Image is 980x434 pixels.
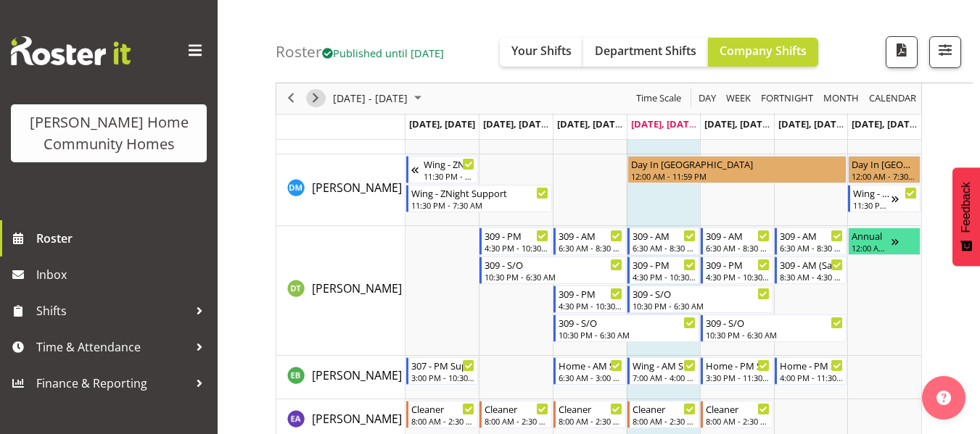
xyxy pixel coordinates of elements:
div: Cleaner [485,401,548,416]
div: 6:30 AM - 8:30 AM [633,242,696,254]
div: Eloise Bailey"s event - Home - PM Support 1 (Sat/Sun) Begin From Saturday, October 11, 2025 at 4:... [775,357,847,385]
div: 309 - S/O [706,315,843,330]
div: 6:30 AM - 8:30 AM [559,242,622,254]
div: Wing - ZNight Support [853,185,892,200]
span: Finance & Reporting [36,372,189,394]
span: calendar [868,90,918,108]
button: Time Scale [634,90,684,108]
div: Home - PM Support 1 (Sat/Sun) [780,358,844,372]
span: Day [697,90,717,108]
div: 4:30 PM - 10:30 PM [559,300,622,312]
div: 8:00 AM - 2:30 PM [411,415,475,427]
span: Feedback [960,182,973,233]
td: Dipika Thapa resource [276,226,405,356]
div: 6:30 AM - 8:30 AM [780,242,844,254]
span: Month [822,90,860,108]
div: Home - AM Support 2 [559,358,622,372]
div: Daniel Marticio"s event - Wing - ZNight Support Begin From Sunday, October 5, 2025 at 11:30:00 PM... [406,156,479,183]
div: Dipika Thapa"s event - 309 - AM Begin From Wednesday, October 8, 2025 at 6:30:00 AM GMT+13:00 End... [553,228,626,255]
a: [PERSON_NAME] [312,410,402,427]
span: [DATE], [DATE] [704,117,770,130]
div: 4:30 PM - 10:30 PM [633,271,696,283]
div: 4:00 PM - 11:30 PM [780,372,844,383]
div: [PERSON_NAME] Home Community Homes [25,112,192,155]
div: 309 - PM [559,286,622,301]
button: Timeline Week [724,90,754,108]
div: 309 - S/O [559,315,696,330]
div: 11:30 PM - 7:30 AM [853,199,892,211]
span: Published until [DATE] [322,46,444,60]
button: Your Shifts [500,38,583,67]
div: Day In [GEOGRAPHIC_DATA] [631,157,844,171]
button: Timeline Month [821,90,862,108]
div: Daniel Marticio"s event - Wing - ZNight Support Begin From Monday, October 6, 2025 at 11:30:00 PM... [406,185,552,212]
div: Cleaner [411,401,475,416]
div: Dipika Thapa"s event - 309 - AM Begin From Saturday, October 11, 2025 at 6:30:00 AM GMT+13:00 End... [775,228,847,255]
div: Day In [GEOGRAPHIC_DATA] [852,157,917,171]
div: Dipika Thapa"s event - 309 - PM Begin From Wednesday, October 8, 2025 at 4:30:00 PM GMT+13:00 End... [553,285,626,313]
div: 309 - AM [780,228,844,243]
span: Company Shifts [720,43,807,59]
button: Department Shifts [583,38,708,67]
button: Fortnight [759,90,816,108]
div: Emily-Jayne Ashton"s event - Cleaner Begin From Thursday, October 9, 2025 at 8:00:00 AM GMT+13:00... [627,401,700,428]
button: Previous [281,90,301,108]
span: [DATE], [DATE] [483,117,549,130]
h4: Roster [276,43,444,60]
div: 4:30 PM - 10:30 PM [706,271,770,283]
div: 309 - AM [706,228,770,243]
span: Your Shifts [511,43,572,59]
div: Emily-Jayne Ashton"s event - Cleaner Begin From Friday, October 10, 2025 at 8:00:00 AM GMT+13:00 ... [701,401,773,428]
div: 309 - AM [559,228,622,243]
span: [DATE] - [DATE] [332,90,409,108]
span: [DATE], [DATE] [409,117,475,130]
div: Dipika Thapa"s event - 309 - PM Begin From Friday, October 10, 2025 at 4:30:00 PM GMT+13:00 Ends ... [701,256,773,284]
div: Cleaner [633,401,696,416]
span: [PERSON_NAME] [312,367,402,383]
div: Dipika Thapa"s event - 309 - AM Begin From Friday, October 10, 2025 at 6:30:00 AM GMT+13:00 Ends ... [701,228,773,255]
div: Emily-Jayne Ashton"s event - Cleaner Begin From Monday, October 6, 2025 at 8:00:00 AM GMT+13:00 E... [406,401,479,428]
span: Department Shifts [595,43,696,59]
div: Dipika Thapa"s event - 309 - PM Begin From Thursday, October 9, 2025 at 4:30:00 PM GMT+13:00 Ends... [627,256,700,284]
div: Wing - ZNight Support [424,157,475,171]
button: Timeline Day [696,90,719,108]
div: 309 - S/O [485,257,622,272]
span: Time Scale [635,90,683,108]
div: 8:00 AM - 2:30 PM [633,415,696,427]
div: Emily-Jayne Ashton"s event - Cleaner Begin From Wednesday, October 8, 2025 at 8:00:00 AM GMT+13:0... [553,401,626,428]
div: Wing - AM Support 2 [633,358,696,372]
div: Emily-Jayne Ashton"s event - Cleaner Begin From Tuesday, October 7, 2025 at 8:00:00 AM GMT+13:00 ... [479,401,552,428]
div: 309 - S/O [633,286,770,301]
div: 3:30 PM - 11:30 PM [706,372,770,383]
div: Cleaner [559,401,622,416]
div: Dipika Thapa"s event - 309 - PM Begin From Tuesday, October 7, 2025 at 4:30:00 PM GMT+13:00 Ends ... [479,228,552,255]
button: Download a PDF of the roster according to the set date range. [886,36,918,68]
div: 11:30 PM - 7:30 AM [424,170,475,182]
div: Eloise Bailey"s event - 307 - PM Support Begin From Monday, October 6, 2025 at 3:00:00 PM GMT+13:... [406,357,479,385]
a: [PERSON_NAME] [312,179,402,196]
button: Filter Shifts [929,36,961,68]
div: 309 - PM [633,257,696,272]
td: Eloise Bailey resource [276,356,405,399]
span: [DATE], [DATE] [852,117,918,130]
div: Eloise Bailey"s event - Home - PM Support 1 Begin From Friday, October 10, 2025 at 3:30:00 PM GMT... [701,357,773,385]
div: 6:30 AM - 8:30 AM [706,242,770,254]
div: Dipika Thapa"s event - 309 - S/O Begin From Tuesday, October 7, 2025 at 10:30:00 PM GMT+13:00 End... [479,256,625,284]
span: Time & Attendance [36,336,189,358]
div: Dipika Thapa"s event - 309 - S/O Begin From Wednesday, October 8, 2025 at 10:30:00 PM GMT+13:00 E... [553,314,699,342]
button: Next [306,90,326,108]
span: [PERSON_NAME] [312,411,402,427]
div: 12:00 AM - 7:30 AM [852,170,917,182]
div: Dipika Thapa"s event - Annual Begin From Sunday, October 12, 2025 at 12:00:00 AM GMT+13:00 Ends A... [848,228,921,255]
div: 10:30 PM - 6:30 AM [485,271,622,283]
div: Eloise Bailey"s event - Wing - AM Support 2 Begin From Thursday, October 9, 2025 at 7:00:00 AM GM... [627,357,700,385]
div: Cleaner [706,401,770,416]
button: Feedback - Show survey [952,167,980,266]
div: 8:00 AM - 2:30 PM [485,415,548,427]
span: [PERSON_NAME] [312,180,402,196]
div: October 06 - 12, 2025 [328,83,430,114]
div: 309 - AM [633,228,696,243]
div: Daniel Marticio"s event - Wing - ZNight Support Begin From Sunday, October 12, 2025 at 11:30:00 P... [848,185,921,212]
img: Rosterit website logo [11,36,131,65]
div: 10:30 PM - 6:30 AM [633,300,770,312]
